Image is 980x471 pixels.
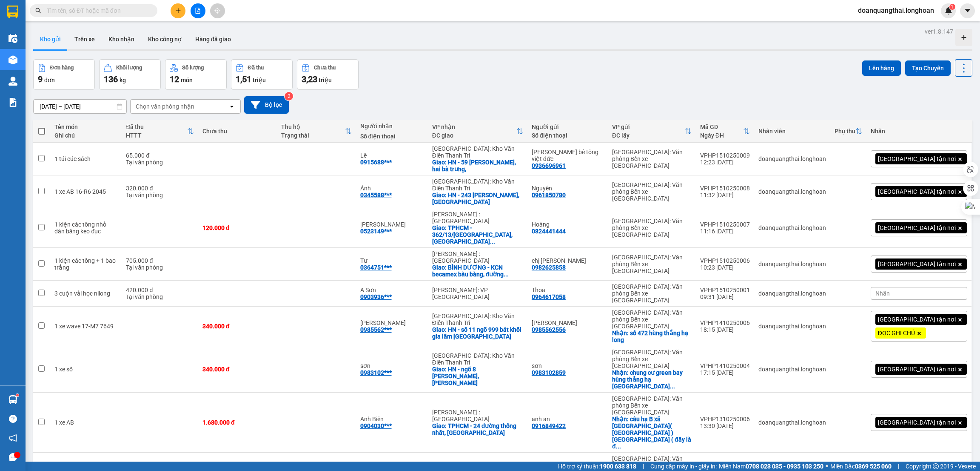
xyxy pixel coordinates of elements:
[758,290,826,297] div: doanquangthai.longhoan
[758,323,826,330] div: doanquangthai.longhoan
[878,188,956,195] span: [GEOGRAPHIC_DATA] tận nơi
[54,132,118,139] div: Ghi chú
[54,155,118,162] div: 1 túi cúc sách
[432,211,523,224] div: [PERSON_NAME] : [GEOGRAPHIC_DATA]
[432,422,523,436] div: Giao: TPHCM - 24 đường thống nhất, phường thủ đức
[165,59,227,90] button: Số lượng12món
[608,120,696,143] th: Toggle SortBy
[3,52,130,63] span: Mã đơn: VPHP1510250009
[54,188,118,195] div: 1 xe AB 16-R6 2045
[360,185,424,192] div: Ánh
[955,29,972,46] div: Tạo kho hàng mới
[490,238,495,245] span: ...
[360,133,424,140] div: Số điện thoại
[532,369,566,376] div: 0983102859
[432,250,523,264] div: [PERSON_NAME] : [GEOGRAPHIC_DATA]
[35,8,41,14] span: search
[54,366,118,373] div: 1 xe số
[126,152,194,159] div: 65.000 đ
[360,123,424,129] div: Người nhận
[202,224,273,231] div: 120.000 đ
[878,260,956,268] span: [GEOGRAPHIC_DATA] tận nơi
[202,323,273,330] div: 340.000 đ
[700,152,750,159] div: VPHP1510250009
[432,178,523,192] div: [GEOGRAPHIC_DATA]: Kho Văn Điển Thanh Trì
[9,77,17,86] img: warehouse-icon
[302,74,317,84] span: 3,23
[360,362,424,369] div: sơn
[830,462,892,471] span: Miền Bắc
[33,59,95,90] button: Đơn hàng9đơn
[54,257,118,271] div: 1 kiện các tông + 1 bao trắng
[700,319,750,326] div: VPHP1410250006
[875,290,890,297] span: Nhãn
[102,29,141,49] button: Kho nhận
[432,313,523,326] div: [GEOGRAPHIC_DATA]: Kho Văn Điển Thanh Trì
[905,60,951,76] button: Tạo Chuyến
[360,319,424,326] div: Nguyễn Thế
[700,264,750,271] div: 10:23 [DATE]
[600,463,636,470] strong: 1900 633 818
[700,416,750,422] div: VPHP1310250006
[532,362,604,369] div: sơn
[120,77,126,83] span: kg
[116,65,142,71] div: Khối lượng
[855,463,892,470] strong: 0369 525 060
[126,287,194,293] div: 420.000 đ
[612,349,692,369] div: [GEOGRAPHIC_DATA]: Văn phòng Bến xe [GEOGRAPHIC_DATA]
[16,394,19,396] sup: 1
[532,162,566,169] div: 0936696961
[126,159,194,166] div: Tại văn phòng
[432,352,523,366] div: [GEOGRAPHIC_DATA]: Kho Văn Điển Thanh Trì
[126,257,194,264] div: 705.000 đ
[532,293,566,300] div: 0964617058
[612,283,692,304] div: [GEOGRAPHIC_DATA]: Văn phòng Bến xe [GEOGRAPHIC_DATA]
[54,419,118,426] div: 1 xe AB
[532,228,566,235] div: 0824441444
[244,96,289,114] button: Bộ lọc
[830,120,866,143] th: Toggle SortBy
[878,316,956,323] span: [GEOGRAPHIC_DATA] tận nơi
[297,59,359,90] button: Chưa thu3,23 triệu
[862,60,901,76] button: Lên hàng
[126,185,194,192] div: 320.000 đ
[202,128,273,135] div: Chưa thu
[878,329,915,337] span: ĐỌC GHI CHÚ
[236,74,251,84] span: 1,51
[54,290,118,297] div: 3 cuộn vải học nilong
[700,362,750,369] div: VPHP1410250004
[136,102,194,111] div: Chọn văn phòng nhận
[228,103,235,110] svg: open
[231,59,293,90] button: Đã thu1,51 triệu
[195,8,201,14] span: file-add
[700,422,750,429] div: 13:30 [DATE]
[612,123,685,130] div: VP gửi
[532,149,604,162] div: Tùng Anh bê tông việt đức
[851,5,941,16] span: doanquangthai.longhoan
[34,100,126,113] input: Select a date range.
[612,218,692,238] div: [GEOGRAPHIC_DATA]: Văn phòng Bến xe [GEOGRAPHIC_DATA]
[202,366,273,373] div: 340.000 đ
[933,463,939,469] span: copyright
[126,123,187,130] div: Đã thu
[696,120,754,143] th: Toggle SortBy
[612,395,692,416] div: [GEOGRAPHIC_DATA]: Văn phòng Bến xe [GEOGRAPHIC_DATA]
[319,77,332,83] span: triệu
[9,395,17,404] img: warehouse-icon
[182,65,204,71] div: Số lượng
[67,29,170,44] span: CÔNG TY TNHH CHUYỂN PHÁT NHANH BẢO AN
[925,27,953,36] div: ver 1.8.147
[432,264,523,278] div: Giao: BÌNH DƯƠNG - KCN becamex bàu bàng, đường N10, TT lai uyên, Bàu Bàng
[643,462,644,471] span: |
[432,224,523,245] div: Giao: TPHCM - 362/13/18a hiệp thành 13, phường tân thới hiệp, Q.12
[612,149,692,169] div: [GEOGRAPHIC_DATA]: Văn phòng Bến xe [GEOGRAPHIC_DATA]
[700,287,750,293] div: VPHP1510250001
[532,257,604,264] div: chị Thời
[7,6,18,18] img: logo-vxr
[60,4,172,15] strong: PHIẾU DÁN LÊN HÀNG
[281,123,345,130] div: Thu hộ
[281,132,345,139] div: Trạng thái
[612,416,692,450] div: Nhận: câu hạ B xã an quang( an lão ) hải phòng ( đây là địa chỉ lấy xe )
[360,152,424,159] div: Lê
[951,4,954,10] span: 1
